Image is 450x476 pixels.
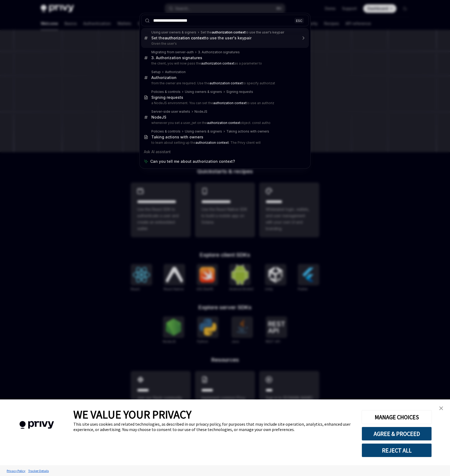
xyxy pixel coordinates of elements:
p: to learn about setting up the . The Privy client will [151,141,298,145]
button: MANAGE CHOICES [362,410,432,424]
p: the client, you will now pass the as a parameter to [151,61,298,66]
div: Setup [151,70,161,74]
div: Authorization [165,70,186,74]
div: Using owners & signers [185,90,222,94]
div: Taking actions with owners [151,135,203,139]
div: ESC [294,18,304,23]
div: Set the to use the user's keypair [151,36,252,40]
button: AGREE & PROCEED [362,427,432,441]
div: Signing requests [226,90,253,94]
a: Tracker Details [27,466,50,475]
span: Can you tell me about authorization context? [150,159,235,164]
div: NodeJS [151,115,166,120]
div: Migrating from server-auth [151,50,194,54]
div: Server-side user wallets [151,109,190,114]
b: authorization context [201,61,234,65]
img: close banner [439,406,443,410]
b: authorization context [196,141,229,145]
a: Privacy Policy [5,466,27,475]
b: authorization context [165,36,205,40]
p: a NodeJS environment. You can set the to use an authoriz [151,101,298,105]
button: REJECT ALL [362,443,432,457]
div: Using owners & signers [185,129,222,134]
div: Ask AI assistant [141,147,309,157]
div: NodeJS [194,109,207,114]
div: 3. Authorization signatures [198,50,240,54]
a: close banner [436,403,447,414]
p: from the owner are required. Use the to specify authorizat [151,81,298,85]
div: Taking actions with owners [226,129,269,134]
b: authorization context [209,81,243,85]
b: authorization context [213,101,246,105]
span: WE VALUE YOUR PRIVACY [73,407,192,421]
p: Given the user's [151,41,298,46]
p: whenever you set a user_jwt on the object. const autho [151,121,298,125]
img: company logo [8,413,65,437]
div: This site uses cookies and related technologies, as described in our privacy policy, for purposes... [73,421,354,432]
b: authorization context [207,121,240,125]
div: Authorization [151,75,177,80]
div: Policies & controls [151,129,181,134]
div: Using user owners & signers [151,30,196,35]
div: Signing requests [151,95,183,100]
div: Policies & controls [151,90,181,94]
div: 3. Authorization signatures [151,55,202,60]
div: Set the to use the user's keypair [201,30,284,35]
b: authorization context [212,30,245,34]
